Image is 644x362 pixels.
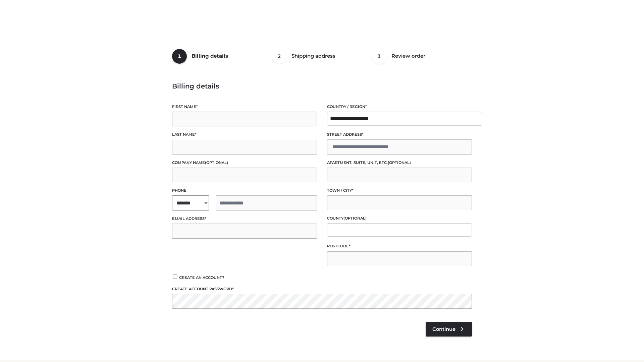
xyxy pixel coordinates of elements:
span: (optional) [205,160,228,165]
label: Postcode [327,243,472,249]
label: Create account password [172,286,472,292]
span: (optional) [388,160,411,165]
label: Company name [172,160,317,166]
label: County [327,215,472,222]
input: Create an account? [172,275,178,279]
label: Last name [172,131,317,138]
label: Phone [172,187,317,194]
label: First name [172,104,317,110]
span: Review order [391,53,425,59]
span: 3 [372,49,387,64]
label: Email address [172,216,317,222]
label: Town / City [327,187,472,194]
span: Shipping address [291,53,335,59]
label: Apartment, suite, unit, etc. [327,160,472,166]
span: Billing details [192,53,228,59]
a: Continue [426,322,472,337]
h3: Billing details [172,82,472,90]
span: (optional) [343,216,367,221]
span: Continue [432,326,455,332]
label: Street address [327,131,472,138]
label: Country / Region [327,104,472,110]
span: 1 [172,49,187,64]
span: Create an account? [179,275,224,280]
span: 2 [272,49,287,64]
